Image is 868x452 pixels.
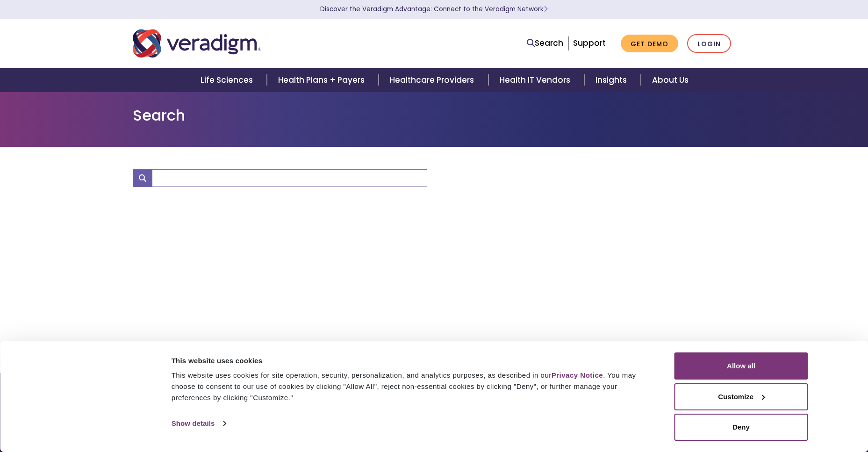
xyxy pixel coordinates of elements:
a: Healthcare Providers [379,68,488,92]
img: Veradigm logo [133,28,261,59]
a: Life Sciences [189,68,267,92]
button: Allow all [674,352,808,380]
a: Discover the Veradigm Advantage: Connect to the Veradigm NetworkLearn More [320,5,548,14]
a: Show details [172,416,226,430]
a: Insights [584,68,641,92]
a: Support [573,37,606,49]
div: This website uses cookies [172,355,653,366]
a: Health IT Vendors [488,68,584,92]
span: Learn More [544,5,548,14]
button: Customize [674,383,808,410]
div: This website uses cookies for site operation, security, personalization, and analytics purposes, ... [172,370,653,403]
a: Health Plans + Payers [267,68,379,92]
a: About Us [641,68,700,92]
a: Login [687,34,731,53]
a: Get Demo [621,35,678,53]
h1: Search [133,107,736,124]
input: Search [152,169,427,187]
button: Deny [674,414,808,441]
a: Search [527,37,563,50]
a: Privacy Notice [552,371,603,379]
